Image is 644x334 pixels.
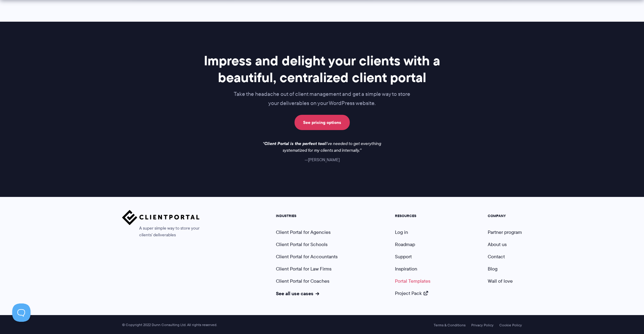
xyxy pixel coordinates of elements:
[488,265,497,272] a: Blog
[395,290,428,297] a: Project Pack
[264,140,326,147] strong: Client Portal is the perfect tool
[276,229,331,236] a: Client Portal for Agencies
[395,265,417,272] a: Inspiration
[200,52,444,86] h2: Impress and delight your clients with a beautiful, centralized client portal
[499,323,522,327] a: Cookie Policy
[471,323,494,327] a: Privacy Policy
[200,90,444,108] p: Take the headache out of client management and get a simple way to store your deliverables on you...
[276,290,319,297] a: See all use cases
[119,323,220,327] span: © Copyright 2022 Dunn Consulting Ltd. All rights reserved.
[12,303,31,322] iframe: Toggle Customer Support
[395,241,415,248] a: Roadmap
[122,225,200,238] span: A super simple way to store your clients' deliverables
[276,214,338,218] h5: INDUSTRIES
[434,323,465,327] a: Terms & Conditions
[276,253,338,260] a: Client Portal for Accountants
[395,214,430,218] h5: RESOURCES
[488,241,507,248] a: About us
[258,140,386,154] p: I've needed to get everything systematized for my clients and internally.
[276,241,327,248] a: Client Portal for Schools
[488,278,513,285] a: Wall of love
[488,229,522,236] a: Partner program
[395,278,430,285] a: Portal Templates
[276,278,329,285] a: Client Portal for Coaches
[488,214,522,218] h5: COMPANY
[305,157,340,163] cite: [PERSON_NAME]
[488,253,505,260] a: Contact
[395,229,408,236] a: Log in
[295,115,350,130] a: See pricing options
[276,265,331,272] a: Client Portal for Law Firms
[395,253,412,260] a: Support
